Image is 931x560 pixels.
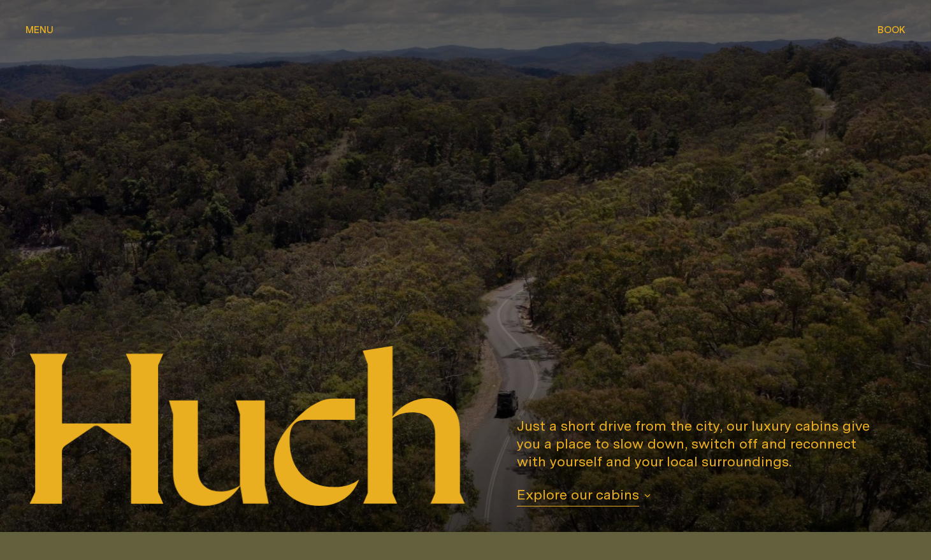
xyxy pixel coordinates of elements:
button: Explore our cabins [517,485,651,506]
button: show menu [25,23,54,38]
p: Just a short drive from the city, our luxury cabins give you a place to slow down, switch off and... [517,417,881,470]
span: Menu [25,25,54,34]
button: show booking tray [877,23,906,38]
span: Explore our cabins [517,485,639,506]
span: Book [877,25,906,34]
